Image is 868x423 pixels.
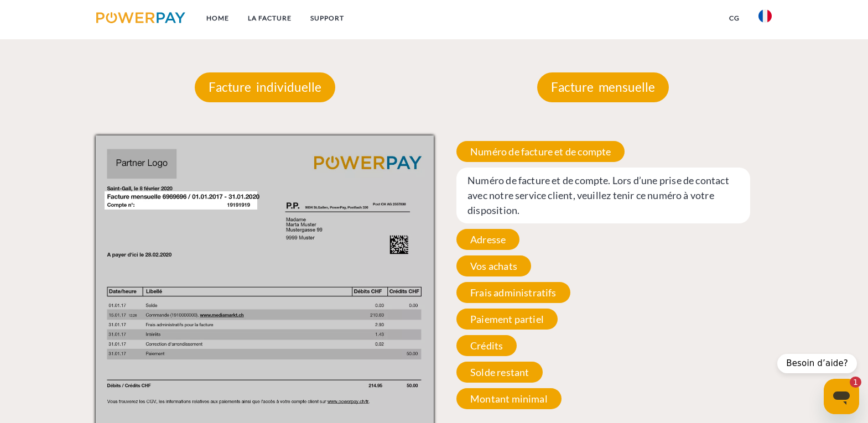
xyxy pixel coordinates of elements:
[758,9,772,23] img: fr
[96,12,185,23] img: logo-powerpay.svg
[777,354,857,373] div: Besoin d’aide?
[720,8,749,28] a: CG
[456,335,517,356] span: Crédits
[839,377,861,388] iframe: Nombre de messages non lus
[456,282,570,303] span: Frais administratifs
[456,362,543,383] span: Solde restant
[456,309,558,330] span: Paiement partiel
[537,72,669,102] p: Facture mensuelle
[197,8,238,28] a: Home
[301,8,354,28] a: Support
[195,72,335,102] p: Facture individuelle
[456,255,531,276] span: Vos achats
[456,229,519,250] span: Adresse
[238,8,301,28] a: LA FACTURE
[456,388,562,409] span: Montant minimal
[456,141,625,162] span: Numéro de facture et de compte
[824,379,859,414] iframe: Bouton de lancement de la fenêtre de messagerie, 1 message non lu
[456,168,750,223] span: Numéro de facture et de compte. Lors d’une prise de contact avec notre service client, veuillez t...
